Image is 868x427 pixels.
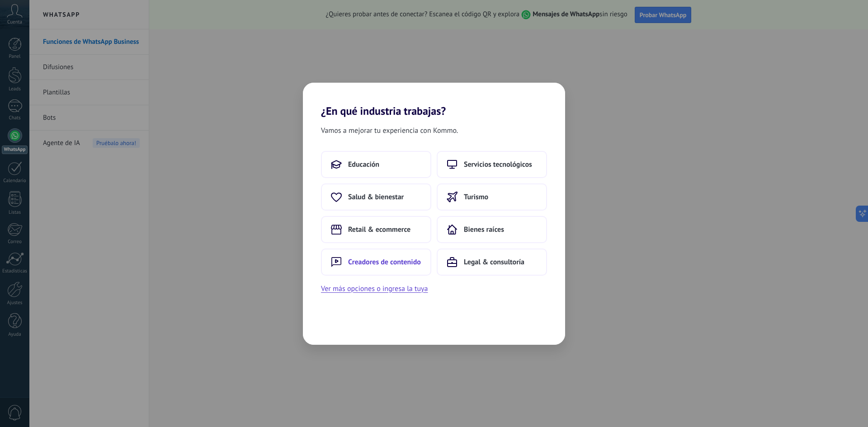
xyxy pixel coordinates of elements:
button: Turismo [437,183,547,211]
span: Vamos a mejorar tu experiencia con Kommo. [321,125,458,136]
span: Salud & bienestar [348,192,404,202]
button: Salud & bienestar [321,183,431,211]
span: Legal & consultoría [464,258,524,267]
span: Creadores de contenido [348,258,421,267]
button: Creadores de contenido [321,249,431,276]
span: Turismo [464,192,488,202]
button: Educación [321,151,431,178]
button: Ver más opciones o ingresa la tuya [321,283,428,295]
h2: ¿En qué industria trabajas? [303,83,565,117]
button: Retail & ecommerce [321,216,431,243]
span: Educación [348,160,379,169]
span: Retail & ecommerce [348,225,410,234]
button: Servicios tecnológicos [437,151,547,178]
span: Bienes raíces [464,225,504,234]
span: Servicios tecnológicos [464,160,532,169]
button: Bienes raíces [437,216,547,243]
button: Legal & consultoría [437,249,547,276]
